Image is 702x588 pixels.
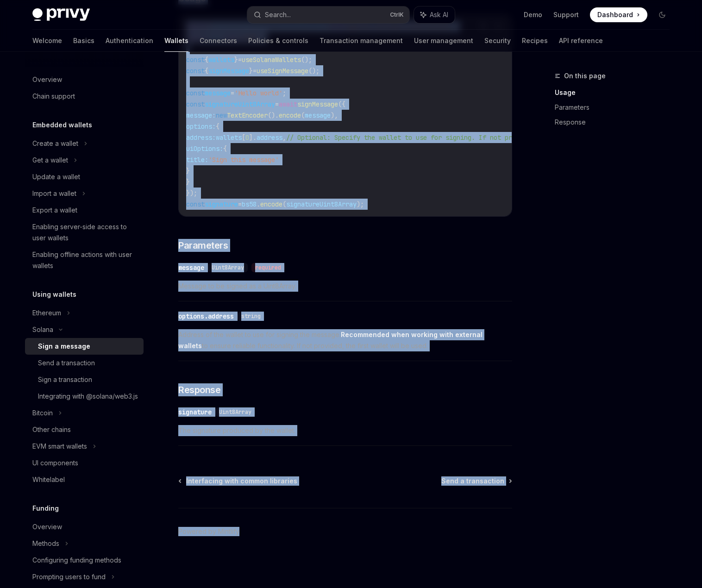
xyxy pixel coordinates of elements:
[178,312,234,321] div: options.address
[212,264,244,271] span: Uint8Array
[208,67,249,75] span: signMessage
[301,111,305,119] span: (
[297,100,338,108] span: signMessage
[25,71,144,88] a: Overview
[205,200,238,208] span: signature
[282,89,286,97] span: ;
[390,11,404,19] span: Ctrl K
[25,169,144,185] a: Update a wallet
[559,30,603,52] a: API reference
[357,200,364,208] span: );
[555,100,677,115] a: Parameters
[38,374,92,385] div: Sign a transaction
[32,289,76,300] h5: Using wallets
[32,91,75,102] div: Chain support
[32,555,121,566] div: Configuring funding methods
[208,156,279,164] span: 'Sign this message'
[186,167,190,175] span: }
[178,281,512,292] span: Message to be signed as a Uint8Array.
[106,30,153,52] a: Authentication
[32,474,65,485] div: Whitelabel
[282,133,286,142] span: ,
[414,30,473,52] a: User management
[38,357,95,369] div: Send a transaction
[260,200,282,208] span: encode
[32,407,53,419] div: Bitcoin
[32,457,78,469] div: UI components
[251,263,285,272] div: required
[524,10,542,19] a: Demo
[25,471,144,488] a: Whitelabel
[38,391,138,402] div: Integrating with @solana/web3.js
[32,138,78,149] div: Create a wallet
[25,421,144,438] a: Other chains
[25,371,144,388] a: Sign a transaction
[216,133,242,142] span: wallets
[32,521,62,532] div: Overview
[186,189,197,197] span: });
[305,111,331,119] span: message
[25,338,144,355] a: Sign a message
[242,200,257,208] span: bs58
[208,56,234,64] span: wallets
[178,329,512,351] span: Address of the wallet to use for signing the message. to ensure reliable functionality. If not pr...
[275,100,279,108] span: =
[234,56,238,64] span: }
[205,56,208,64] span: {
[178,407,212,417] div: signature
[268,111,279,119] span: ().
[242,133,245,142] span: [
[227,111,268,119] span: TextEncoder
[186,67,205,75] span: const
[331,111,338,119] span: ),
[308,67,320,75] span: ();
[216,122,219,131] span: {
[245,133,249,142] span: 0
[247,6,409,23] button: Search...CtrlK
[32,324,53,335] div: Solana
[25,388,144,405] a: Integrating with @solana/web3.js
[286,133,653,142] span: // Optional: Specify the wallet to use for signing. If not provided, the first wallet will be used.
[32,119,92,131] h5: Embedded wallets
[186,122,216,131] span: options:
[238,56,242,64] span: =
[265,9,291,20] div: Search...
[32,538,59,549] div: Methods
[279,100,297,108] span: await
[282,200,286,208] span: (
[484,30,511,52] a: Security
[25,355,144,371] a: Send a transaction
[238,200,242,208] span: =
[234,89,282,97] span: 'Hello world'
[205,100,275,108] span: signatureUint8Array
[241,313,261,320] span: string
[25,552,144,569] a: Configuring funding methods
[186,144,223,153] span: uiOptions:
[219,408,251,416] span: Uint8Array
[248,30,308,52] a: Policies & controls
[430,10,448,19] span: Ask AI
[32,424,71,435] div: Other chains
[32,8,90,21] img: dark logo
[597,10,633,19] span: Dashboard
[441,476,504,486] span: Send a transaction
[178,425,512,436] span: The signature produced by the wallet.
[164,30,188,52] a: Wallets
[25,88,144,105] a: Chain support
[564,70,606,81] span: On this page
[522,30,548,52] a: Recipes
[73,30,94,52] a: Basics
[555,85,677,100] a: Usage
[279,111,301,119] span: encode
[590,7,647,22] a: Dashboard
[338,100,345,108] span: ({
[257,133,282,142] span: address
[32,571,106,582] div: Prompting users to fund
[32,171,80,182] div: Update a wallet
[32,249,138,271] div: Enabling offline actions with user wallets
[553,10,579,19] a: Support
[231,89,234,97] span: =
[186,111,216,119] span: message:
[320,30,403,52] a: Transaction management
[223,144,227,153] span: {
